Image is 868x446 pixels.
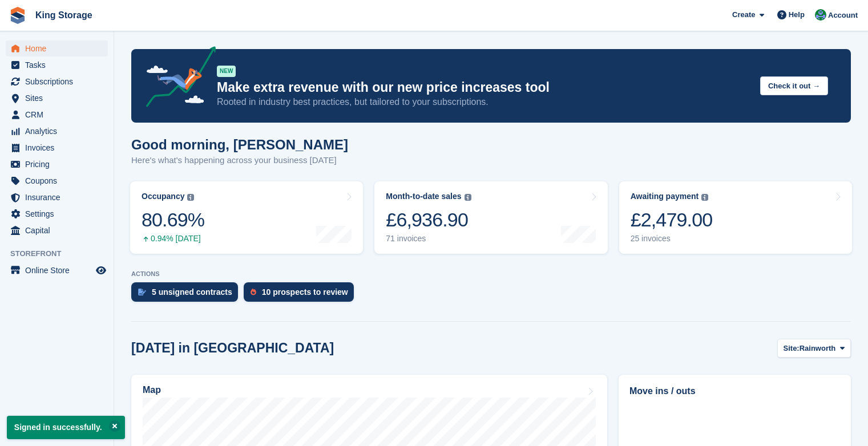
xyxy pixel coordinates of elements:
p: ACTIONS [131,270,851,278]
a: menu [6,206,108,222]
button: Site: Rainworth [777,339,851,358]
button: Check it out → [760,76,828,95]
a: menu [6,222,108,238]
a: menu [6,57,108,73]
a: menu [6,40,108,56]
img: icon-info-grey-7440780725fd019a000dd9b08b2336e03edf1995a4989e88bcd33f0948082b44.svg [187,194,194,201]
a: Preview store [94,263,108,277]
p: Make extra revenue with our new price increases tool [217,79,751,96]
span: Analytics [25,123,94,139]
span: Insurance [25,189,94,205]
img: price-adjustments-announcement-icon-8257ccfd72463d97f412b2fc003d46551f7dbcb40ab6d574587a9cd5c0d94... [136,46,216,111]
span: Storefront [10,248,114,260]
span: Settings [25,206,94,222]
a: 5 unsigned contracts [131,282,244,307]
p: Rooted in industry best practices, but tailored to your subscriptions. [217,96,751,108]
div: £6,936.90 [386,208,471,232]
img: icon-info-grey-7440780725fd019a000dd9b08b2336e03edf1995a4989e88bcd33f0948082b44.svg [701,194,708,201]
div: Month-to-date sales [386,192,461,201]
span: Pricing [25,156,94,172]
a: menu [6,140,108,156]
div: 0.94% [DATE] [142,234,204,244]
p: Signed in successfully. [7,416,125,439]
div: NEW [217,66,236,77]
span: Subscriptions [25,74,94,90]
a: Month-to-date sales £6,936.90 71 invoices [374,181,607,254]
span: Sites [25,90,94,106]
div: 80.69% [142,208,204,232]
img: icon-info-grey-7440780725fd019a000dd9b08b2336e03edf1995a4989e88bcd33f0948082b44.svg [465,194,471,201]
a: menu [6,173,108,189]
a: menu [6,123,108,139]
div: 5 unsigned contracts [152,287,232,297]
img: John King [815,9,826,21]
a: menu [6,107,108,123]
div: Occupancy [142,192,184,201]
div: Awaiting payment [631,192,699,201]
span: Home [25,40,94,56]
span: Help [789,9,805,21]
span: Tasks [25,57,94,73]
a: 10 prospects to review [244,282,360,307]
img: contract_signature_icon-13c848040528278c33f63329250d36e43548de30e8caae1d1a13099fd9432cc5.svg [138,289,146,295]
a: menu [6,189,108,205]
a: menu [6,74,108,90]
span: Coupons [25,173,94,189]
h2: Move ins / outs [629,384,840,398]
span: Online Store [25,262,94,278]
span: Rainworth [800,343,836,354]
div: 10 prospects to review [262,287,348,297]
a: Occupancy 80.69% 0.94% [DATE] [130,181,363,254]
div: 71 invoices [386,234,471,244]
span: Capital [25,222,94,238]
a: King Storage [31,6,97,25]
span: Account [828,10,858,21]
span: Create [732,9,755,21]
span: Invoices [25,140,94,156]
img: stora-icon-8386f47178a22dfd0bd8f6a31ec36ba5ce8667c1dd55bd0f319d3a0aa187defe.svg [9,7,26,24]
img: prospect-51fa495bee0391a8d652442698ab0144808aea92771e9ea1ae160a38d050c398.svg [251,289,256,295]
div: £2,479.00 [631,208,713,232]
h1: Good morning, [PERSON_NAME] [131,137,348,152]
a: menu [6,156,108,172]
h2: [DATE] in [GEOGRAPHIC_DATA] [131,340,334,356]
h2: Map [143,385,161,395]
p: Here's what's happening across your business [DATE] [131,154,348,167]
a: menu [6,90,108,106]
span: Site: [784,343,800,354]
span: CRM [25,107,94,123]
div: 25 invoices [631,234,713,244]
a: Awaiting payment £2,479.00 25 invoices [619,181,852,254]
a: menu [6,262,108,278]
